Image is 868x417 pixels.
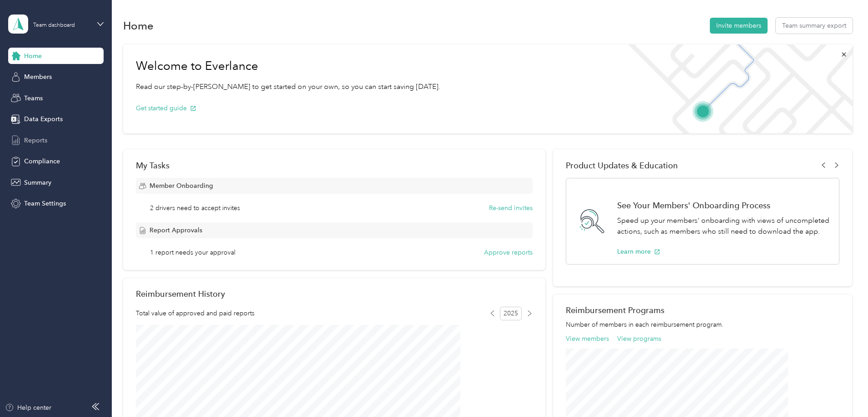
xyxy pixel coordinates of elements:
span: Home [24,51,42,61]
img: Welcome to everlance [619,44,852,133]
button: Approve reports [484,248,533,257]
button: Help center [5,403,51,412]
button: View members [566,334,609,343]
button: Team summary export [776,18,853,34]
span: Team Settings [24,199,66,208]
button: View programs [617,334,661,343]
div: Team dashboard [33,23,75,28]
h1: See Your Members' Onboarding Process [617,201,829,210]
span: Compliance [24,157,60,166]
span: Summary [24,178,51,187]
p: Read our step-by-[PERSON_NAME] to get started on your own, so you can start saving [DATE]. [136,81,440,93]
h1: Home [123,21,154,30]
p: Number of members in each reimbursement program. [566,320,839,329]
span: Member Onboarding [150,181,213,191]
span: Members [24,72,52,82]
div: My Tasks [136,161,533,170]
span: Product Updates & Education [566,161,678,170]
button: Invite members [710,18,768,34]
span: Data Exports [24,114,63,124]
button: Learn more [617,247,660,256]
span: Total value of approved and paid reports [136,309,254,318]
span: Report Approvals [150,226,202,235]
button: Get started guide [136,103,196,113]
h1: Welcome to Everlance [136,59,440,74]
h2: Reimbursement History [136,289,225,299]
span: Reports [24,136,47,145]
span: Teams [24,93,43,103]
h2: Reimbursement Programs [566,305,839,315]
p: Speed up your members' onboarding with views of uncompleted actions, such as members who still ne... [617,215,829,237]
span: 1 report needs your approval [150,248,235,257]
iframe: Everlance-gr Chat Button Frame [817,366,868,417]
span: 2025 [500,307,522,320]
span: 2 drivers need to accept invites [150,203,240,213]
button: Re-send invites [489,203,533,213]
